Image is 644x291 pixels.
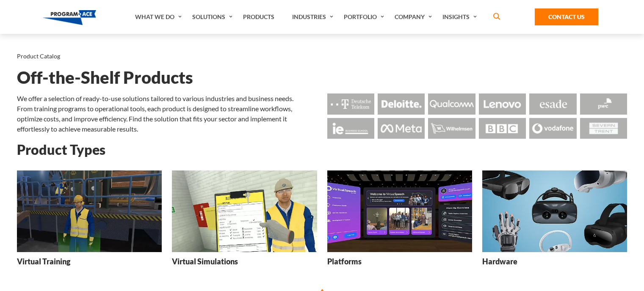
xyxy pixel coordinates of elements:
[17,170,162,273] a: Virtual Training
[327,93,374,114] img: Logo - Deutsche Telekom
[529,93,576,114] img: Logo - Esade
[17,142,627,157] h2: Product Types
[17,256,70,267] h3: Virtual Training
[17,51,627,62] nav: breadcrumb
[17,70,627,85] h1: Off-the-Shelf Products
[482,256,517,267] h3: Hardware
[327,256,362,267] h3: Platforms
[17,104,317,134] p: From training programs to operational tools, each product is designed to streamline workflows, op...
[428,118,475,139] img: Logo - Wilhemsen
[482,170,627,273] a: Hardware
[378,93,425,114] img: Logo - Deloitte
[172,170,317,252] img: Virtual Simulations
[482,170,627,252] img: Hardware
[378,118,425,139] img: Logo - Meta
[327,170,472,252] img: Platforms
[327,118,374,139] img: Logo - Ie Business School
[43,10,97,25] img: Program-Ace
[580,93,627,114] img: Logo - Pwc
[479,118,526,139] img: Logo - BBC
[17,51,60,62] li: Product Catalog
[479,93,526,114] img: Logo - Lenovo
[17,93,317,104] p: We offer a selection of ready-to-use solutions tailored to various industries and business needs.
[529,118,576,139] img: Logo - Vodafone
[17,170,162,252] img: Virtual Training
[535,8,598,25] a: Contact Us
[327,170,472,273] a: Platforms
[580,118,627,139] img: Logo - Seven Trent
[172,170,317,273] a: Virtual Simulations
[172,256,238,267] h3: Virtual Simulations
[428,93,475,114] img: Logo - Qualcomm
